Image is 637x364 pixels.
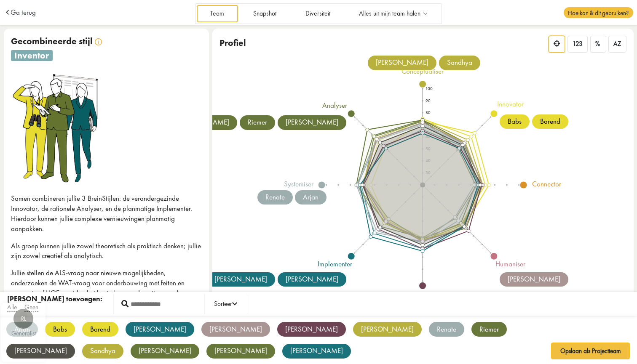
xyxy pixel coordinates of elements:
div: Riemer [471,322,507,337]
div: Babs [45,322,75,337]
p: Jullie stellen de ALS-vraag naar nieuwe mogelijkheden, onderzoeken de WAT-vraag voor onderbouwing... [11,268,202,298]
div: Babs [500,114,530,129]
div: Barend [532,114,568,129]
tspan: innovator [498,100,525,109]
tspan: conceptualiser [402,66,444,76]
div: Arjan [295,190,327,205]
div: [PERSON_NAME] [282,344,351,359]
div: Renate [257,190,293,205]
div: [PERSON_NAME] [206,272,275,287]
span: inventor [11,50,53,61]
div: Renate [429,322,464,337]
span: AZ [613,40,621,48]
div: [PERSON_NAME] [278,115,346,130]
div: [PERSON_NAME] [277,322,346,337]
div: [PERSON_NAME] [6,344,75,359]
span: 123 [573,40,583,48]
p: Als groep kunnen jullie zowel theoretisch als praktisch denken; jullie zijn zowel creatief als an... [11,241,202,261]
img: info.svg [95,38,102,45]
div: [PERSON_NAME] toevoegen: [7,294,102,304]
div: Riemer [240,115,275,130]
a: Team [197,5,238,22]
p: Samen combineren jullie 3 BreinStijlen: de verandergezinde Innovator, de rationele Analyser, en d... [11,194,202,234]
span: Alles uit mijn team halen [359,10,420,17]
a: Alles uit mijn team halen [345,5,441,22]
div: generalist [5,330,41,337]
span: Gecombineerde stijl [11,35,93,47]
div: [PERSON_NAME] [353,322,422,337]
tspan: connector [533,180,562,189]
tspan: analyser [323,101,348,110]
div: [PERSON_NAME] [206,344,275,359]
a: Snapshot [239,5,290,22]
div: [PERSON_NAME] [126,322,194,337]
text: 80 [426,110,431,115]
text: 90 [426,98,431,104]
img: inventor.png [11,72,102,183]
div: [PERSON_NAME] [201,322,270,337]
div: Sandhya [82,344,123,359]
div: [PERSON_NAME] [368,56,436,70]
div: Sandhya [439,56,480,70]
text: 100 [426,86,433,91]
a: Ga terug [11,9,36,16]
span: RL [13,315,34,322]
tspan: implementer [318,259,353,268]
div: Sorteer [214,299,237,309]
div: [PERSON_NAME] [278,272,346,287]
button: Opslaan als Projectteam [551,343,630,359]
tspan: systemiser [284,180,314,189]
span: Hoe kan ik dit gebruiken? [564,7,633,18]
tspan: humaniser [496,259,526,268]
div: [PERSON_NAME] [131,344,199,359]
a: Diversiteit [292,5,344,22]
div: Barend [82,322,118,337]
span: % [595,40,600,48]
div: [PERSON_NAME] [500,272,568,287]
span: Profiel [219,37,246,48]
